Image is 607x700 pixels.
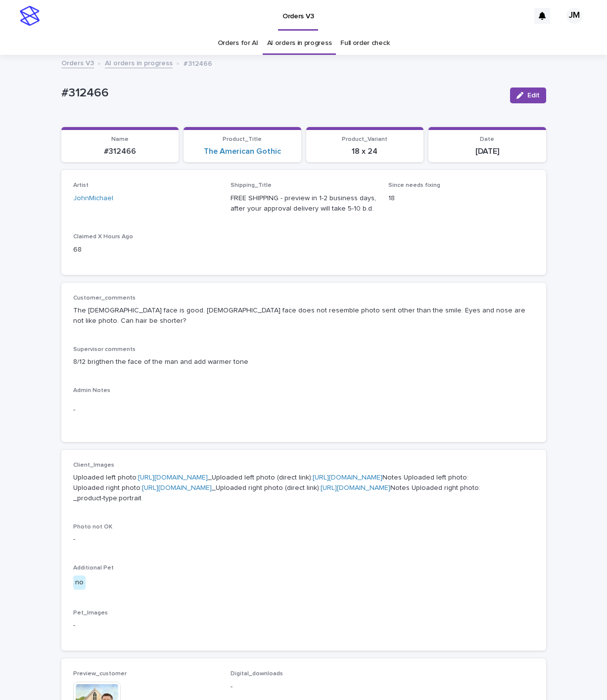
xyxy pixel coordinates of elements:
a: Orders for AI [218,32,258,55]
span: Client_Images [73,462,114,468]
span: Additional Pet [73,565,114,571]
img: stacker-logo-s-only.png [20,6,40,26]
p: - [73,534,534,545]
a: AI orders in progress [105,57,173,68]
a: JohnMichael [73,193,113,204]
p: 18 x 24 [312,147,418,156]
span: Product_Variant [342,136,387,142]
a: Full order check [340,32,389,55]
p: 68 [73,245,219,255]
span: Customer_comments [73,295,136,301]
p: - [231,682,376,692]
button: Edit [510,87,546,103]
a: The American Gothic [204,147,281,156]
span: Name [111,136,129,142]
p: #312466 [67,147,173,156]
div: JM [566,8,582,24]
span: Supervisor comments [73,347,136,352]
a: [URL][DOMAIN_NAME] [321,484,390,491]
a: [URL][DOMAIN_NAME] [313,474,382,481]
p: [DATE] [434,147,540,156]
p: #312466 [184,57,212,68]
p: 8/12 brigthen the face of the man and add warmer tone [73,357,534,367]
span: Since needs fixing [388,182,440,188]
a: Orders V3 [61,57,94,68]
div: no [73,575,86,590]
span: Shipping_Title [231,182,272,188]
span: Digital_downloads [231,671,283,677]
p: Uploaded left photo: _Uploaded left photo (direct link): Notes Uploaded left photo: Uploaded righ... [73,473,534,503]
span: Date [480,136,494,142]
span: Preview_customer [73,671,127,677]
a: [URL][DOMAIN_NAME] [142,484,212,491]
p: FREE SHIPPING - preview in 1-2 business days, after your approval delivery will take 5-10 b.d. [231,193,376,214]
a: [URL][DOMAIN_NAME] [138,474,208,481]
p: #312466 [61,86,502,100]
span: Edit [527,92,540,99]
span: Product_Title [223,136,262,142]
span: Pet_Images [73,610,108,616]
span: Admin Notes [73,388,110,394]
p: - [73,620,534,631]
span: Photo not OK [73,524,112,530]
p: - [73,405,534,415]
p: The [DEMOGRAPHIC_DATA] face is good. [DEMOGRAPHIC_DATA] face does not resemble photo sent other t... [73,306,534,326]
p: 18 [388,193,534,204]
a: AI orders in progress [267,32,332,55]
span: Claimed X Hours Ago [73,234,133,240]
span: Artist [73,182,89,188]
